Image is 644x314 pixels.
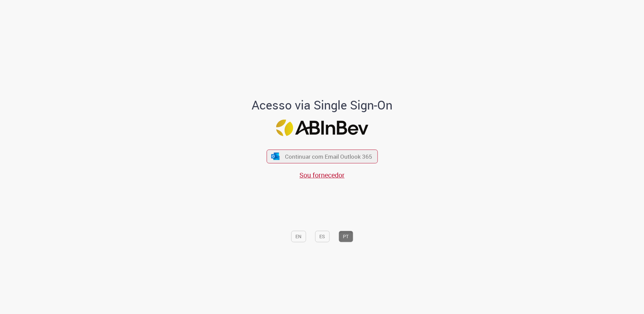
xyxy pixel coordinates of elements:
button: PT [339,231,353,242]
button: ícone Azure/Microsoft 360 Continuar com Email Outlook 365 [266,150,378,163]
img: ícone Azure/Microsoft 360 [271,153,280,160]
h1: Acesso via Single Sign-On [229,98,416,112]
button: ES [315,231,329,242]
a: Sou fornecedor [299,170,345,180]
span: Continuar com Email Outlook 365 [285,153,372,160]
button: EN [291,231,306,242]
img: Logo ABInBev [276,120,368,136]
